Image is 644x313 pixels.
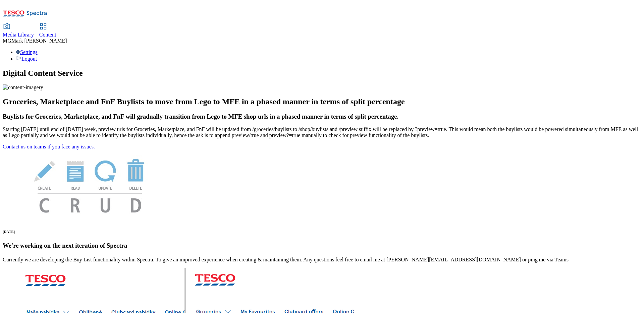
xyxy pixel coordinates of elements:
[3,126,641,138] p: Starting [DATE] until end of [DATE] week, preview urls for Groceries, Marketplace, and FnF will b...
[3,32,34,38] span: Media Library
[16,56,37,62] a: Logout
[3,230,641,234] h6: [DATE]
[3,84,43,90] img: content-imagery
[3,38,11,44] span: MG
[3,113,641,120] h3: Buylists for Groceries, Marketplace, and FnF will gradually transition from Lego to MFE shop urls...
[3,24,34,38] a: Media Library
[3,144,95,149] a: Contact us on teams if you face any issues.
[3,242,641,249] h3: We're working on the next iteration of Spectra
[3,150,177,220] img: News Image
[11,38,67,44] span: Mark [PERSON_NAME]
[3,257,641,263] p: Currently we are developing the Buy List functionality within Spectra. To give an improved experi...
[39,24,56,38] a: Content
[39,32,56,38] span: Content
[3,69,641,78] h1: Digital Content Service
[16,49,38,55] a: Settings
[3,97,641,106] h2: Groceries, Marketplace and FnF Buylists to move from Lego to MFE in a phased manner in terms of s...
